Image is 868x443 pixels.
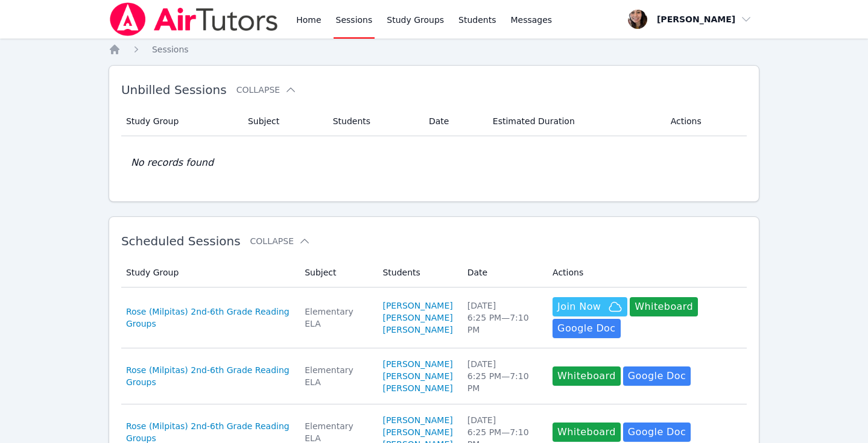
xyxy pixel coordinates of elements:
a: Rose (Milpitas) 2nd-6th Grade Reading Groups [126,364,290,388]
button: Whiteboard [553,366,621,386]
span: Unbilled Sessions [121,83,227,97]
button: Collapse [250,235,311,247]
button: Whiteboard [553,423,621,442]
div: Elementary ELA [305,364,368,388]
a: Google Doc [623,366,691,386]
a: Rose (Milpitas) 2nd-6th Grade Reading Groups [126,306,290,330]
div: Elementary ELA [305,306,368,330]
th: Subject [241,107,326,136]
span: Sessions [152,45,189,54]
img: Air Tutors [109,2,279,36]
nav: Breadcrumb [109,43,759,55]
a: Google Doc [623,423,691,442]
span: Join Now [557,300,601,314]
th: Study Group [121,258,297,287]
a: [PERSON_NAME] [382,370,452,382]
th: Students [326,107,422,136]
a: Sessions [152,43,189,55]
th: Study Group [121,107,241,136]
button: Join Now [553,297,627,316]
button: Whiteboard [630,297,698,316]
div: [DATE] 6:25 PM — 7:10 PM [467,300,538,336]
th: Actions [664,107,747,136]
a: [PERSON_NAME] [382,324,452,336]
tr: Rose (Milpitas) 2nd-6th Grade Reading GroupsElementary ELA[PERSON_NAME][PERSON_NAME][PERSON_NAME]... [121,287,747,348]
th: Subject [297,258,375,287]
th: Date [460,258,545,287]
th: Date [422,107,486,136]
a: [PERSON_NAME] [382,312,452,324]
a: [PERSON_NAME] [382,300,452,312]
a: [PERSON_NAME] [382,414,452,426]
span: Scheduled Sessions [121,234,241,248]
a: [PERSON_NAME] [382,426,452,438]
a: Google Doc [553,319,620,338]
a: [PERSON_NAME] [382,358,452,370]
div: [DATE] 6:25 PM — 7:10 PM [467,358,538,394]
button: Collapse [236,84,297,96]
th: Students [375,258,460,287]
td: No records found [121,136,747,189]
a: [PERSON_NAME] [382,382,452,394]
th: Actions [545,258,747,287]
span: Messages [511,14,553,26]
th: Estimated Duration [486,107,664,136]
tr: Rose (Milpitas) 2nd-6th Grade Reading GroupsElementary ELA[PERSON_NAME][PERSON_NAME][PERSON_NAME]... [121,348,747,404]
